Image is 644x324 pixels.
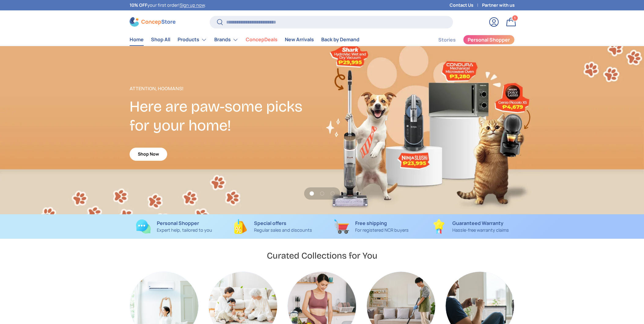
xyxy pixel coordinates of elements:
a: Free shipping For registered NCR buyers [327,219,416,234]
a: Guaranteed Warranty Hassle-free warranty claims [426,219,515,234]
span: Personal Shopper [468,37,510,42]
p: For registered NCR buyers [355,227,409,234]
nav: Primary [130,34,359,46]
summary: Products [174,34,211,46]
a: Products [178,34,207,46]
p: Regular sales and discounts [254,227,312,234]
strong: Special offers [254,220,286,226]
a: New Arrivals [285,34,314,46]
a: Personal Shopper Expert help, tailored to you [130,219,219,234]
a: ConcepDeals [246,34,278,46]
strong: Personal Shopper [157,220,199,226]
a: Shop Now [130,148,167,161]
h2: Here are paw-some picks for your home! [130,97,322,135]
a: Home [130,34,144,46]
p: Attention, Hoomans! [130,85,322,92]
a: Stories [438,34,456,46]
a: Sign up now [180,2,205,8]
a: Back by Demand [321,34,359,46]
nav: Secondary [424,34,515,46]
strong: 10% OFF [130,2,147,8]
a: Shop All [151,34,170,46]
p: Hassle-free warranty claims [452,227,509,234]
p: your first order! . [130,2,206,9]
p: Expert help, tailored to you [157,227,212,234]
img: ConcepStore [130,17,175,27]
strong: Guaranteed Warranty [452,220,503,226]
a: Contact Us [450,2,482,9]
a: Personal Shopper [463,35,515,45]
strong: Free shipping [355,220,387,226]
a: Partner with us [482,2,515,9]
a: Brands [214,34,238,46]
a: Special offers Regular sales and discounts [228,219,317,234]
summary: Brands [211,34,242,46]
h2: Curated Collections for You [267,250,377,261]
span: 1 [514,16,516,20]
